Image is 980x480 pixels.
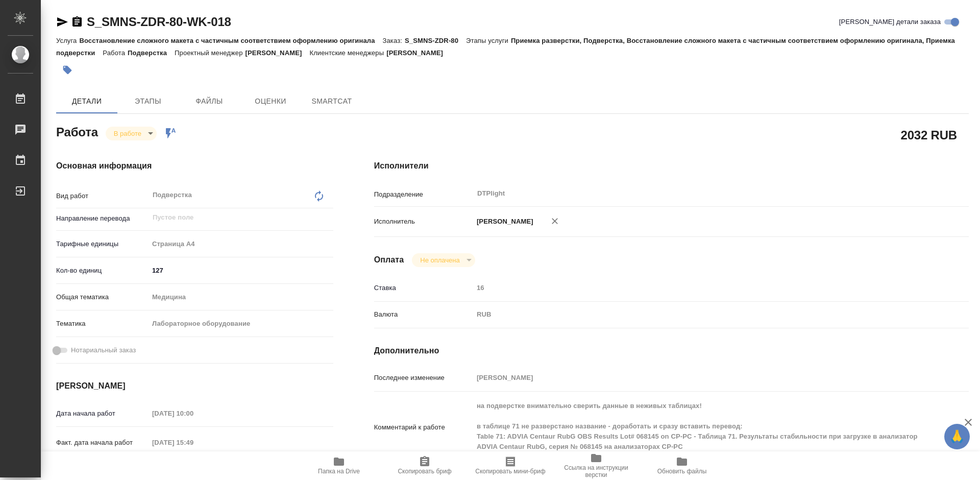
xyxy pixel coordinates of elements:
button: Скопировать ссылку [71,16,83,28]
p: Факт. дата начала работ [56,438,149,448]
p: Последнее изменение [374,373,473,383]
p: Исполнитель [374,217,473,227]
div: В работе [412,253,475,267]
p: Проектный менеджер [175,49,245,57]
button: Удалить исполнителя [544,210,566,232]
h4: Дополнительно [374,345,969,357]
span: Обновить файлы [657,468,707,475]
button: В работе [111,129,144,138]
p: [PERSON_NAME] [386,49,451,57]
p: [PERSON_NAME] [246,49,310,57]
span: 🙏 [948,426,966,447]
button: Скопировать ссылку для ЯМессенджера [56,16,68,28]
span: Нотариальный заказ [71,345,136,355]
button: Не оплачена [417,256,462,265]
h4: Основная информация [56,160,333,172]
p: Кол-во единиц [56,266,149,276]
p: Услуга [56,37,79,44]
p: Направление перевода [56,213,149,224]
button: Ссылка на инструкции верстки [553,451,639,480]
p: Подразделение [374,189,473,200]
div: Страница А4 [149,235,333,253]
button: Скопировать бриф [382,451,468,480]
p: Заказ: [383,37,405,44]
h4: Оплата [374,254,404,266]
span: Скопировать бриф [398,468,451,475]
p: Клиентские менеджеры [309,49,386,57]
div: Лабораторное оборудование [149,315,333,332]
input: Пустое поле [152,211,309,224]
input: ✎ Введи что-нибудь [149,263,333,278]
span: Ссылка на инструкции верстки [559,464,633,478]
p: Комментарий к работе [374,422,473,433]
span: [PERSON_NAME] детали заказа [839,17,941,27]
p: Этапы услуги [466,37,511,44]
p: Подверстка [128,49,175,57]
button: Папка на Drive [296,451,382,480]
span: Детали [62,95,111,108]
button: Добавить тэг [56,59,79,81]
p: Вид работ [56,191,149,201]
h2: 2032 RUB [901,126,957,143]
p: Работа [103,49,128,57]
input: Пустое поле [149,406,238,421]
span: Папка на Drive [318,468,360,475]
input: Пустое поле [473,370,919,385]
h4: [PERSON_NAME] [56,380,333,392]
div: Медицина [149,289,333,306]
p: Тарифные единицы [56,239,149,249]
p: Восстановление сложного макета с частичным соответствием оформлению оригинала [79,37,382,44]
div: В работе [106,127,157,140]
button: Обновить файлы [639,451,725,480]
span: Скопировать мини-бриф [475,468,545,475]
p: Валюта [374,309,473,320]
textarea: на подверстке внимательно сверить данные в неживых таблицах! в таблице 71 не разверстано название... [473,397,919,455]
input: Пустое поле [473,280,919,295]
button: 🙏 [944,424,970,449]
p: [PERSON_NAME] [473,217,533,227]
p: Ставка [374,283,473,293]
p: Дата начала работ [56,409,149,419]
span: Этапы [124,95,173,108]
p: Общая тематика [56,292,149,302]
span: SmartCat [307,95,356,108]
p: Приемка разверстки, Подверстка, Восстановление сложного макета с частичным соответствием оформлен... [56,37,955,57]
div: RUB [473,306,919,323]
span: Оценки [246,95,295,108]
input: Пустое поле [149,435,238,450]
a: S_SMNS-ZDR-80-WK-018 [87,15,231,29]
h2: Работа [56,122,98,140]
span: Файлы [185,95,234,108]
p: Тематика [56,319,149,329]
p: S_SMNS-ZDR-80 [405,37,466,44]
button: Скопировать мини-бриф [468,451,553,480]
h4: Исполнители [374,160,969,172]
